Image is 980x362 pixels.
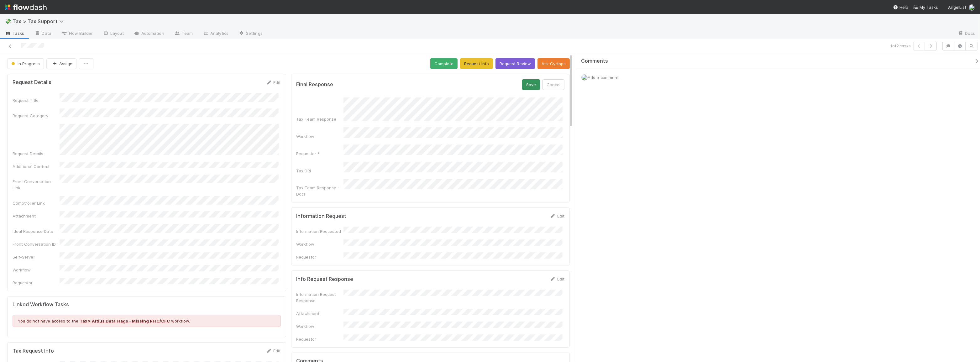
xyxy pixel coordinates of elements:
[296,116,343,122] div: Tax Team Response
[969,4,975,11] img: avatar_85833754-9fc2-4f19-a44b-7938606ee299.png
[296,323,343,329] div: Workflow
[890,43,911,49] span: 1 of 2 tasks
[296,168,343,174] div: Tax DRI
[296,185,343,197] div: Tax Team Response - Docs
[129,29,169,39] a: Automation
[296,276,354,282] h5: Info Request Response
[581,74,588,81] img: avatar_85833754-9fc2-4f19-a44b-7938606ee299.png
[13,267,60,273] div: Workflow
[296,310,343,317] div: Attachment
[537,58,570,69] button: Ask Cyclops
[13,178,60,191] div: Front Conversation Link
[233,29,268,39] a: Settings
[948,5,966,10] span: AngelList
[296,133,343,139] div: Workflow
[13,315,281,327] div: You do not have access to the workflow.
[13,348,54,354] h5: Tax Request Info
[266,348,281,353] a: Edit
[13,18,67,24] span: Tax > Tax Support
[13,213,60,219] div: Attachment
[953,29,980,39] a: Docs
[430,58,458,69] button: Complete
[13,79,51,86] h5: Request Details
[13,150,60,157] div: Request Details
[296,150,343,157] div: Requestor *
[7,58,44,69] button: In Progress
[29,29,56,39] a: Data
[5,18,11,24] span: 💸
[296,228,343,234] div: Information Requested
[56,29,98,39] a: Flow Builder
[10,61,40,66] span: In Progress
[80,318,170,323] a: Tax > Altius Data Flags - Missing PFIC/CFC
[5,2,47,13] img: logo-inverted-e16ddd16eac7371096b0.svg
[495,58,535,69] button: Request Review
[266,80,281,85] a: Edit
[13,200,60,206] div: Comptroller Link
[13,302,281,308] h5: Linked Workflow Tasks
[296,291,343,304] div: Information Request Response
[13,113,60,119] div: Request Category
[296,213,347,219] h5: Information Request
[13,241,60,247] div: Front Conversation ID
[61,30,93,36] span: Flow Builder
[296,81,333,88] h5: Final Response
[13,228,60,234] div: Ideal Response Date
[913,5,938,10] span: My Tasks
[893,4,908,10] div: Help
[542,79,564,90] button: Cancel
[550,213,564,218] a: Edit
[550,276,564,281] a: Edit
[13,280,60,286] div: Requestor
[46,58,76,69] button: Assign
[13,254,60,260] div: Self-Serve?
[13,163,60,170] div: Additional Context
[169,29,198,39] a: Team
[460,58,493,69] button: Request Info
[296,254,343,260] div: Requestor
[13,97,60,103] div: Request Title
[581,58,608,64] span: Comments
[913,4,938,10] a: My Tasks
[588,75,621,80] span: Add a comment...
[296,336,343,342] div: Requestor
[522,79,540,90] button: Save
[5,30,24,36] span: Tasks
[98,29,129,39] a: Layout
[296,241,343,247] div: Workflow
[198,29,233,39] a: Analytics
